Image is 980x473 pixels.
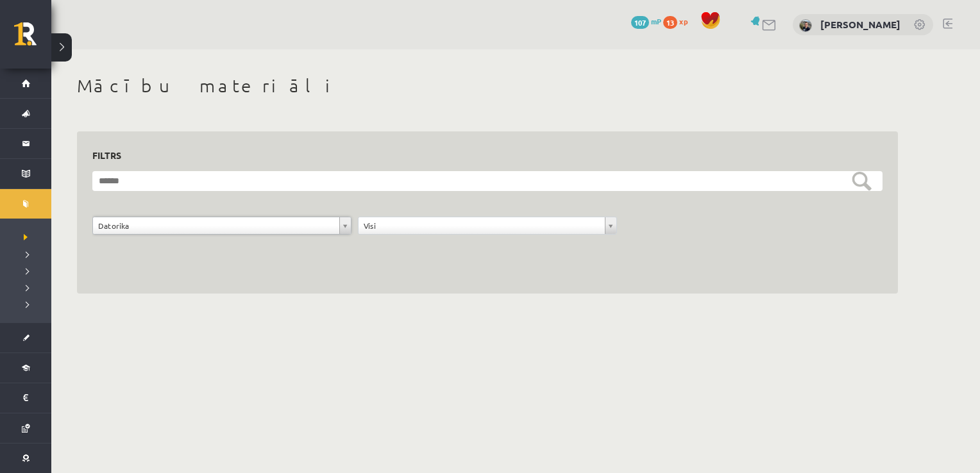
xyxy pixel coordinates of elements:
[820,18,900,31] a: [PERSON_NAME]
[631,16,649,29] span: 107
[651,16,661,26] span: mP
[663,16,694,26] a: 13 xp
[14,22,51,54] a: Rīgas 1. Tālmācības vidusskola
[364,217,600,234] span: Visi
[93,217,351,234] a: Datorika
[98,217,334,234] span: Datorika
[663,16,677,29] span: 13
[359,217,616,234] a: Visi
[799,19,812,32] img: Gints Endelis
[92,147,867,164] h3: Filtrs
[631,16,661,26] a: 107 mP
[77,75,898,97] h1: Mācību materiāli
[679,16,688,26] span: xp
